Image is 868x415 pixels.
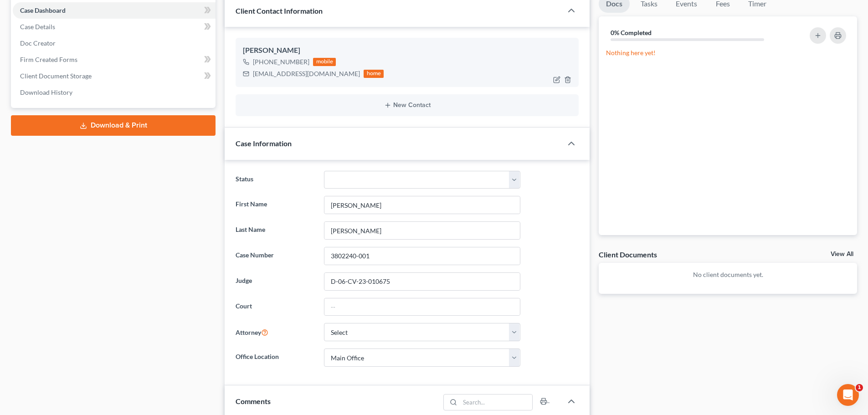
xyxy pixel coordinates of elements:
a: View All [831,251,853,257]
p: Nothing here yet! [606,48,850,57]
span: Case Information [236,139,292,148]
span: 1 [856,384,863,391]
a: Case Dashboard [13,2,216,19]
input: Search... [460,395,533,410]
span: Download History [20,88,72,96]
div: [PHONE_NUMBER] [253,57,309,67]
label: Office Location [231,348,319,367]
span: Comments [236,397,271,405]
a: Doc Creator [13,35,216,51]
span: Doc Creator [20,39,56,47]
span: Case Details [20,23,55,31]
div: Client Documents [599,250,657,259]
span: Client Contact Information [236,6,323,15]
p: No client documents yet. [606,270,850,279]
label: Attorney [231,323,319,341]
a: Case Details [13,19,216,35]
span: Firm Created Forms [20,56,77,63]
div: mobile [313,58,336,66]
input: Enter First Name... [324,196,520,214]
label: Case Number [231,247,319,265]
label: Last Name [231,221,319,240]
a: Download History [13,84,216,101]
input: -- [324,273,520,290]
button: New Contact [243,102,571,109]
label: Judge [231,272,319,291]
a: Download & Print [11,115,216,136]
label: Status [231,171,319,189]
div: [EMAIL_ADDRESS][DOMAIN_NAME] [253,69,360,78]
input: Enter case number... [324,247,520,265]
a: Client Document Storage [13,68,216,84]
label: First Name [231,196,319,214]
iframe: Intercom live chat [837,384,859,406]
strong: 0% Completed [611,29,652,36]
a: Firm Created Forms [13,51,216,68]
label: Court [231,298,319,316]
input: Enter Last Name... [324,222,520,239]
span: Client Document Storage [20,72,92,80]
span: Case Dashboard [20,6,66,14]
input: -- [324,298,520,316]
div: [PERSON_NAME] [243,45,571,56]
div: home [364,70,384,78]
